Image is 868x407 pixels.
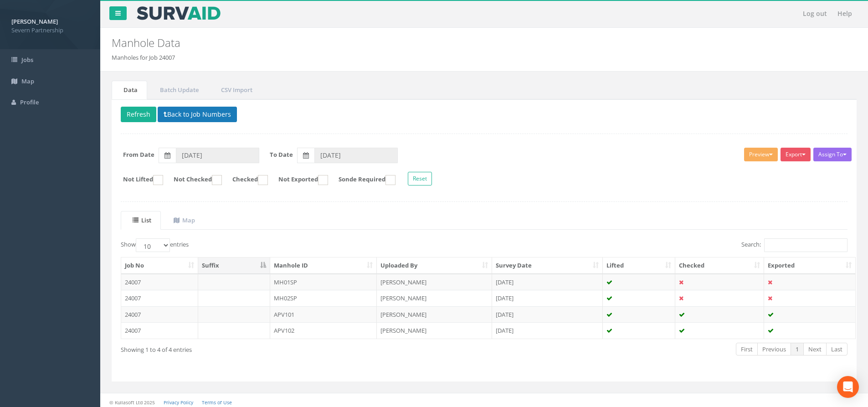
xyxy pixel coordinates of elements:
label: Show entries [121,238,189,252]
div: Open Intercom Messenger [837,376,859,398]
label: Search: [741,238,847,252]
label: Checked [223,175,268,185]
li: Manholes for Job 24007 [112,53,175,62]
td: [PERSON_NAME] [377,290,492,306]
th: Job No: activate to sort column ascending [121,258,198,274]
td: APV102 [270,322,377,339]
td: [PERSON_NAME] [377,274,492,290]
td: [DATE] [492,290,603,306]
a: List [121,211,161,230]
td: [DATE] [492,322,603,339]
span: Profile [20,98,39,106]
button: Assign To [813,148,852,161]
a: 1 [791,343,804,356]
a: Terms of Use [202,399,232,406]
button: Back to Job Numbers [158,107,237,122]
a: Previous [757,343,791,356]
span: Jobs [21,56,33,64]
button: Preview [744,148,778,161]
a: [PERSON_NAME] Severn Partnership [11,15,89,34]
td: [DATE] [492,306,603,323]
span: Severn Partnership [11,26,89,35]
label: Not Exported [269,175,328,185]
td: [DATE] [492,274,603,290]
uib-tab-heading: Map [174,216,195,224]
small: © Kullasoft Ltd 2025 [109,399,155,406]
th: Checked: activate to sort column ascending [675,258,764,274]
input: To Date [314,148,398,163]
th: Survey Date: activate to sort column ascending [492,258,603,274]
th: Lifted: activate to sort column ascending [603,258,676,274]
td: MH02SP [270,290,377,306]
strong: [PERSON_NAME] [11,17,58,26]
button: Reset [408,172,432,185]
select: Showentries [136,238,170,252]
button: Export [781,148,811,161]
span: Map [21,77,34,85]
td: 24007 [121,290,198,306]
td: MH01SP [270,274,377,290]
td: 24007 [121,306,198,323]
input: From Date [176,148,259,163]
div: Showing 1 to 4 of 4 entries [121,342,416,354]
a: CSV Import [209,81,262,99]
a: Batch Update [148,81,208,99]
a: First [736,343,758,356]
td: [PERSON_NAME] [377,306,492,323]
input: Search: [764,238,847,252]
th: Suffix: activate to sort column descending [198,258,270,274]
td: APV101 [270,306,377,323]
a: Data [112,81,147,99]
a: Next [803,343,827,356]
label: Not Checked [164,175,222,185]
button: Refresh [121,107,156,122]
td: 24007 [121,274,198,290]
label: Sonde Required [329,175,395,185]
td: [PERSON_NAME] [377,322,492,339]
td: 24007 [121,322,198,339]
label: To Date [270,150,293,159]
a: Last [826,343,847,356]
th: Exported: activate to sort column ascending [764,258,855,274]
h2: Manhole Data [112,37,730,49]
a: Privacy Policy [164,399,193,406]
label: From Date [123,150,154,159]
a: Map [162,211,205,230]
th: Manhole ID: activate to sort column ascending [270,258,377,274]
label: Not Lifted [114,175,163,185]
th: Uploaded By: activate to sort column ascending [377,258,492,274]
uib-tab-heading: List [133,216,151,224]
